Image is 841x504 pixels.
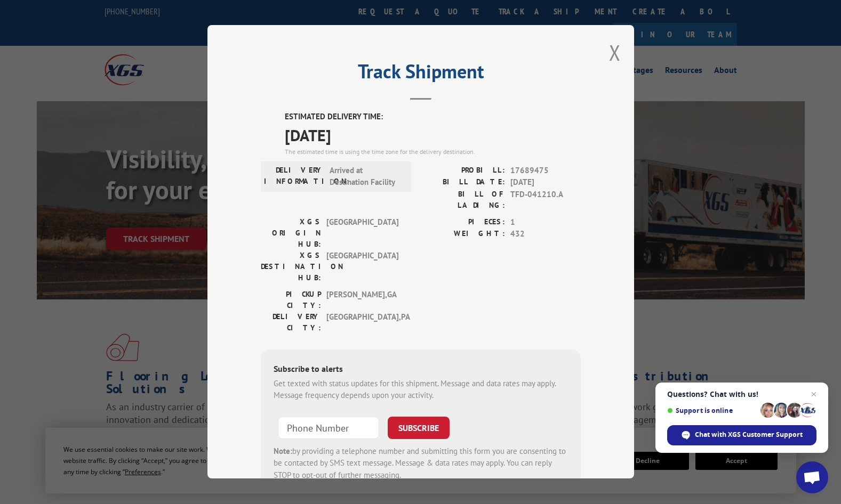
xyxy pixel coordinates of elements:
label: XGS DESTINATION HUB: [261,250,321,283]
div: Get texted with status updates for this shipment. Message and data rates may apply. Message frequ... [274,378,568,402]
div: Chat with XGS Customer Support [667,425,816,445]
h2: Track Shipment [261,64,581,84]
input: Phone Number [278,417,379,439]
div: The estimated time is using the time zone for the delivery destination. [285,147,581,157]
label: WEIGHT: [421,228,505,240]
span: Arrived at Destination Facility [330,165,402,189]
span: [GEOGRAPHIC_DATA] [326,216,398,250]
strong: Note: [274,446,292,456]
span: TFD-041210.A [510,189,581,211]
span: Support is online [667,407,757,414]
label: DELIVERY CITY: [261,311,321,334]
label: BILL OF LADING: [421,189,505,211]
div: Open chat [796,461,828,493]
span: Questions? Chat with us! [667,390,816,399]
span: [DATE] [285,123,581,147]
label: BILL DATE: [421,176,505,189]
div: Subscribe to alerts [274,362,568,378]
span: [DATE] [510,176,581,189]
label: ESTIMATED DELIVERY TIME: [285,111,581,123]
label: PROBILL: [421,165,505,177]
label: XGS ORIGIN HUB: [261,216,321,250]
button: Close modal [609,38,621,67]
span: 1 [510,216,581,229]
div: by providing a telephone number and submitting this form you are consenting to be contacted by SM... [274,445,568,482]
label: PICKUP CITY: [261,289,321,311]
span: [PERSON_NAME] , GA [326,289,398,311]
label: PIECES: [421,216,505,229]
span: Close chat [807,388,820,401]
span: 432 [510,228,581,240]
label: DELIVERY INFORMATION: [264,165,324,189]
span: Chat with XGS Customer Support [695,430,803,440]
span: 17689475 [510,165,581,177]
span: [GEOGRAPHIC_DATA] [326,250,398,283]
span: [GEOGRAPHIC_DATA] , PA [326,311,398,334]
button: SUBSCRIBE [388,417,450,439]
